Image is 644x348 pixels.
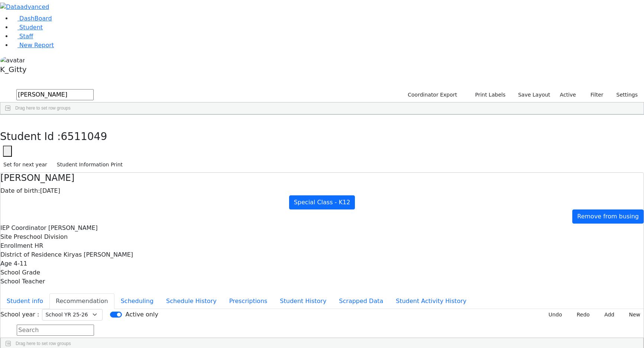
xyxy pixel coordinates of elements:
span: Staff [19,33,33,40]
button: Print Labels [466,89,509,101]
label: School Grade [0,268,40,277]
label: Enrollment [0,241,33,250]
button: Scrapped Data [333,293,389,309]
label: Site [0,232,12,241]
span: HR [35,242,43,249]
a: Special Class - K12 [289,195,355,209]
a: Staff [12,33,33,40]
div: [DATE] [0,186,644,195]
button: Student History [274,293,333,309]
h4: [PERSON_NAME] [0,173,644,183]
label: School year : [0,310,39,319]
label: Date of birth: [0,186,40,195]
span: New Report [19,42,54,49]
a: Remove from busing [572,209,644,224]
button: Recommendation [49,293,114,309]
button: Student info [0,293,49,309]
button: Settings [607,89,641,101]
input: Search [17,325,94,336]
button: Filter [581,89,607,101]
label: Active only [125,310,158,319]
button: Save Layout [515,89,553,101]
span: Drag here to set row groups [15,105,71,111]
span: 4-11 [14,260,27,267]
button: New [621,309,644,321]
button: Scheduling [114,293,160,309]
button: Undo [540,309,566,321]
span: Drag here to set row groups [16,341,71,346]
span: DashBoard [19,15,52,22]
span: [PERSON_NAME] [48,224,98,231]
a: DashBoard [12,15,52,22]
label: Active [557,89,579,101]
label: IEP Coordinator [0,224,46,232]
button: Schedule History [160,293,223,309]
span: Preschool Division [14,233,68,240]
span: Remove from busing [577,213,639,220]
label: District of Residence [0,250,62,259]
span: Student [19,24,43,31]
a: New Report [12,42,54,49]
button: Prescriptions [223,293,274,309]
button: Redo [569,309,593,321]
button: Student Information Print [54,159,126,170]
input: Search [16,89,94,100]
label: Age [0,259,12,268]
span: 6511049 [61,130,107,143]
a: Student [12,24,43,31]
label: School Teacher [0,277,45,286]
button: Coordinator Export [403,89,460,101]
span: Kiryas [PERSON_NAME] [64,251,133,258]
button: Add [596,309,618,321]
button: Student Activity History [389,293,473,309]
